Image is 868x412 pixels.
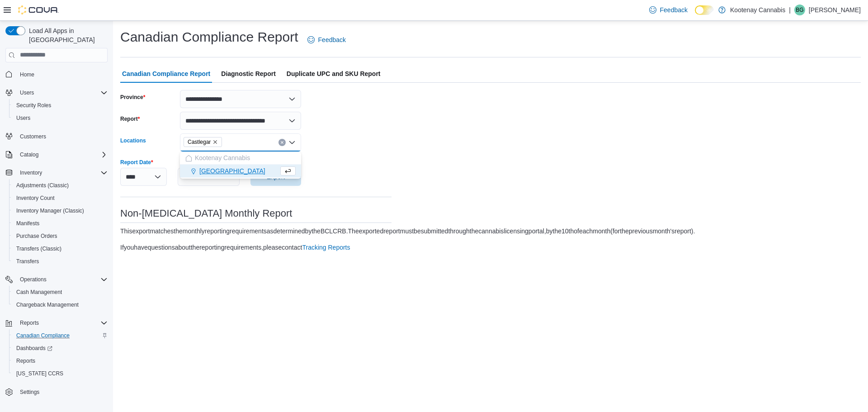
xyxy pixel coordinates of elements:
p: [PERSON_NAME] [809,5,861,15]
span: Customers [16,131,108,142]
span: Security Roles [16,102,51,109]
button: Purchase Orders [9,230,111,242]
span: Dashboards [16,345,52,352]
a: Feedback [304,31,349,49]
div: Brian Gray [794,5,805,15]
span: Canadian Compliance Report [122,65,210,83]
span: Canadian Compliance [13,330,108,341]
button: Users [9,112,111,124]
label: Locations [120,137,146,144]
span: Castlegar [188,137,211,147]
button: Inventory [2,166,111,179]
span: Settings [16,386,108,398]
span: Adjustments (Classic) [16,182,69,189]
span: Transfers [16,258,39,265]
span: Purchase Orders [13,231,108,242]
span: Inventory Manager (Classic) [16,207,84,214]
span: Washington CCRS [13,368,108,379]
span: Transfers (Classic) [16,245,61,252]
span: Reports [16,357,35,365]
span: Manifests [16,220,39,227]
a: Security Roles [13,100,55,111]
button: Catalog [16,149,42,160]
button: Clear input [278,139,286,146]
p: Kootenay Cannabis [730,5,785,15]
button: Close list of options [288,139,296,146]
span: Duplicate UPC and SKU Report [287,65,381,83]
a: Tracking Reports [302,244,350,251]
a: Chargeback Management [13,299,82,310]
img: Cova [18,5,59,14]
a: Inventory Count [13,193,58,204]
span: Kootenay Cannabis [195,153,250,162]
a: Transfers (Classic) [13,243,65,254]
span: Transfers (Classic) [13,243,108,254]
span: Reports [16,317,108,328]
span: Cash Management [13,287,108,298]
a: Customers [16,131,50,142]
span: Catalog [16,149,108,160]
a: Purchase Orders [13,231,61,242]
span: Reports [13,355,108,366]
div: If you have questions about the reporting requirements, please contact [120,243,350,252]
span: Chargeback Management [16,301,79,308]
button: Inventory [16,167,46,178]
h1: Canadian Compliance Report [120,28,298,46]
button: Home [2,68,111,81]
span: Reports [20,319,39,327]
span: Catalog [20,151,38,158]
span: Customers [20,133,46,140]
h3: Non-[MEDICAL_DATA] Monthly Report [120,208,392,219]
span: Canadian Compliance [16,332,70,339]
span: Operations [16,274,108,285]
span: Operations [20,276,47,283]
span: Security Roles [13,100,108,111]
div: This export matches the monthly reporting requirements as determined by the BC LCRB. The exported... [120,227,695,236]
button: Remove Castlegar from selection in this group [212,139,218,145]
span: [GEOGRAPHIC_DATA] [199,166,265,175]
a: Manifests [13,218,43,229]
span: Home [16,69,108,80]
label: Report [120,115,140,123]
button: [US_STATE] CCRS [9,367,111,380]
button: Reports [16,317,42,328]
span: Feedback [660,5,688,14]
button: Reports [2,317,111,329]
a: Dashboards [13,343,56,354]
span: Chargeback Management [13,299,108,310]
span: Dashboards [13,343,108,354]
label: Report Date [120,159,153,166]
a: Feedback [646,1,691,19]
span: Users [20,89,34,96]
span: Users [16,114,30,122]
span: Inventory [16,167,108,178]
p: | [789,5,791,15]
button: Operations [16,274,50,285]
span: Purchase Orders [16,232,57,240]
a: Settings [16,387,43,398]
button: Manifests [9,217,111,230]
a: Canadian Compliance [13,330,73,341]
a: Users [13,113,34,123]
label: Province [120,94,145,101]
span: Inventory Manager (Classic) [13,205,108,216]
button: Inventory Manager (Classic) [9,204,111,217]
span: Transfers [13,256,108,267]
button: Users [16,87,38,98]
a: Adjustments (Classic) [13,180,72,191]
span: Inventory [20,169,42,176]
button: Operations [2,273,111,286]
button: Transfers [9,255,111,268]
button: Transfers (Classic) [9,242,111,255]
span: Castlegar [184,137,222,147]
span: Inventory Count [13,193,108,204]
span: Diagnostic Report [221,65,276,83]
div: Choose from the following options [180,152,301,178]
button: Cash Management [9,286,111,298]
a: [US_STATE] CCRS [13,368,67,379]
span: Inventory Count [16,194,55,202]
a: Home [16,69,38,80]
span: Users [13,113,108,123]
span: Users [16,87,108,98]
